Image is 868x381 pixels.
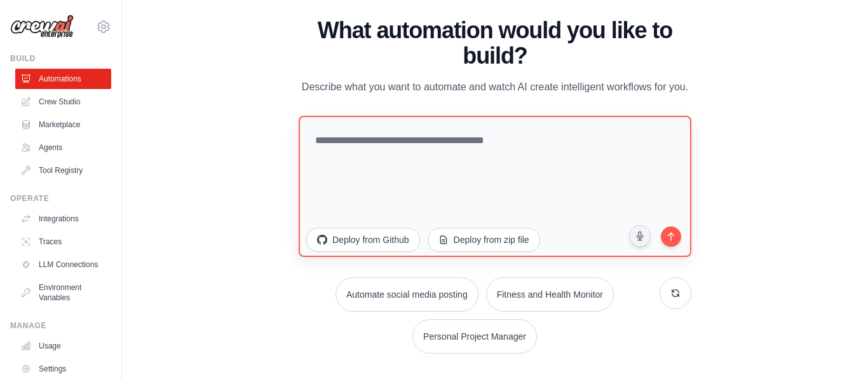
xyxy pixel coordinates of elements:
[412,319,537,354] button: Personal Project Manager
[306,228,420,252] button: Deploy from Github
[15,209,111,229] a: Integrations
[486,277,614,312] button: Fitness and Health Monitor
[299,79,691,95] p: Describe what you want to automate and watch AI create intelligent workflows for you.
[15,137,111,158] a: Agents
[15,359,111,379] a: Settings
[10,321,111,331] div: Manage
[15,114,111,135] a: Marketplace
[10,53,111,64] div: Build
[10,15,74,39] img: Logo
[15,232,111,252] a: Traces
[15,92,111,112] a: Crew Studio
[15,69,111,89] a: Automations
[299,18,691,69] h1: What automation would you like to build?
[15,336,111,356] a: Usage
[336,277,478,312] button: Automate social media posting
[10,193,111,204] div: Operate
[15,254,111,275] a: LLM Connections
[428,228,540,252] button: Deploy from zip file
[15,160,111,181] a: Tool Registry
[15,277,111,308] a: Environment Variables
